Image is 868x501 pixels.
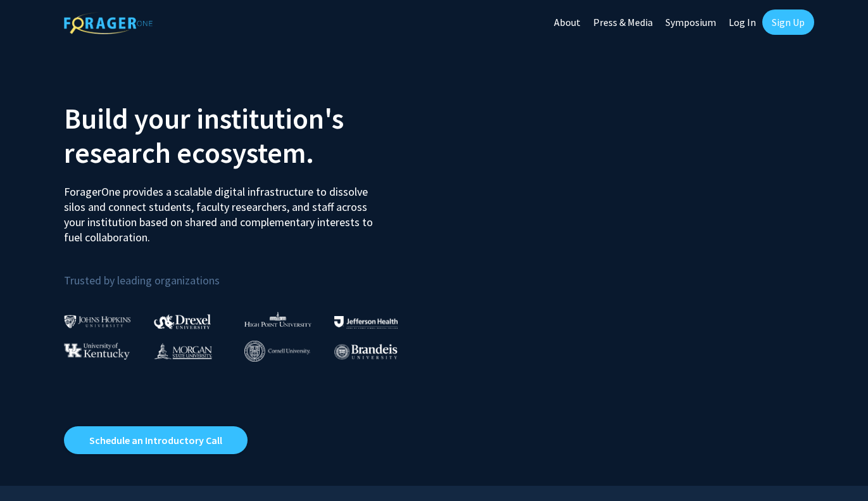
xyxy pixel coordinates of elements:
[154,343,212,359] img: Morgan State University
[64,175,382,245] p: ForagerOne provides a scalable digital infrastructure to dissolve silos and connect students, fac...
[244,341,310,362] img: Cornell University
[64,255,425,290] p: Trusted by leading organizations
[64,12,153,34] img: ForagerOne Logo
[334,316,398,328] img: Thomas Jefferson University
[762,10,814,35] a: Sign Up
[64,315,131,328] img: Johns Hopkins University
[334,344,398,360] img: Brandeis University
[244,312,311,327] img: High Point University
[154,314,211,329] img: Drexel University
[64,101,425,170] h2: Build your institution's research ecosystem.
[64,426,248,454] a: Opens in a new tab
[64,343,130,360] img: University of Kentucky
